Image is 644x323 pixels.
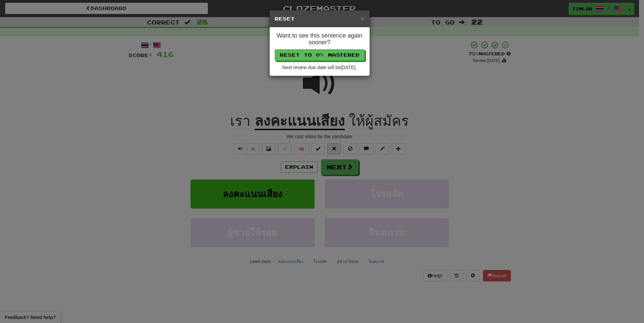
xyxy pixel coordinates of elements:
div: Next review due date will be [DATE] . [275,64,365,71]
h5: Reset [275,15,365,22]
button: Reset to 0% Mastered [275,49,365,61]
span: × [360,14,364,22]
h4: Want to see this sentence again sooner? [275,33,365,46]
button: Close [360,15,364,22]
